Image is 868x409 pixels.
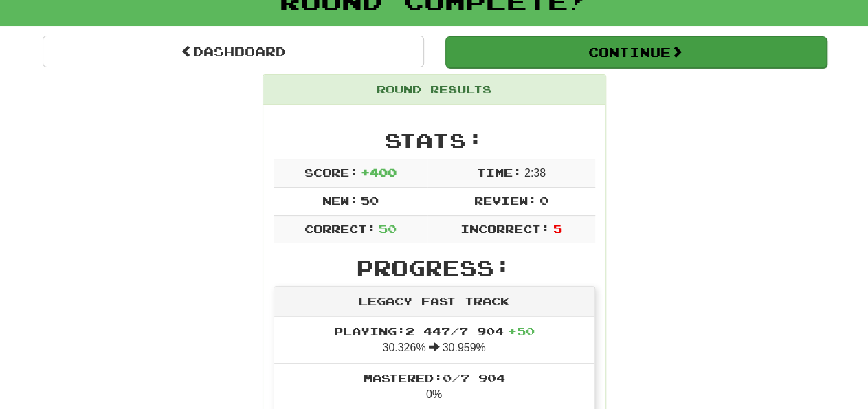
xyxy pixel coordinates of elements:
[539,194,548,207] span: 0
[274,256,595,279] h2: Progress:
[322,194,357,207] span: New:
[304,166,357,179] span: Score:
[364,371,505,384] span: Mastered: 0 / 7 904
[476,166,521,179] span: Time:
[361,194,379,207] span: 50
[361,166,397,179] span: + 400
[263,75,605,105] div: Round Results
[274,287,594,317] div: Legacy Fast Track
[460,222,550,235] span: Incorrect:
[508,324,535,338] span: + 50
[304,222,375,235] span: Correct:
[474,194,536,207] span: Review:
[43,36,424,67] a: Dashboard
[524,167,546,179] span: 2 : 38
[553,222,561,235] span: 5
[274,129,595,152] h2: Stats:
[445,36,827,68] button: Continue
[334,324,535,338] span: Playing: 2 447 / 7 904
[379,222,397,235] span: 50
[274,317,594,364] li: 30.326% 30.959%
